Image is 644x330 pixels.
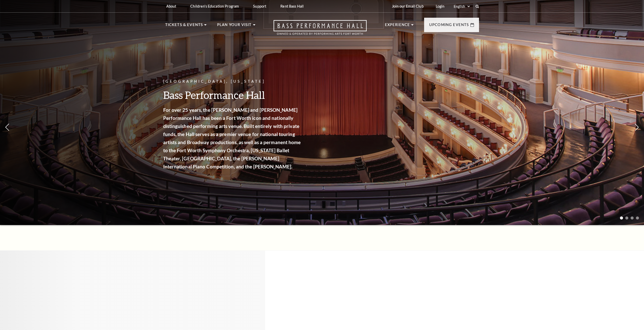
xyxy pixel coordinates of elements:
[280,4,304,8] p: Rent Bass Hall
[217,22,252,31] p: Plan Your Visit
[163,78,302,85] p: [GEOGRAPHIC_DATA], [US_STATE]
[163,107,301,169] strong: For over 25 years, the [PERSON_NAME] and [PERSON_NAME] Performance Hall has been a Fort Worth ico...
[165,22,203,31] p: Tickets & Events
[253,4,266,8] p: Support
[190,4,239,8] p: Children's Education Program
[385,22,410,31] p: Experience
[429,22,469,31] p: Upcoming Events
[163,89,302,101] h3: Bass Performance Hall
[166,4,176,8] p: About
[453,4,471,9] select: Select:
